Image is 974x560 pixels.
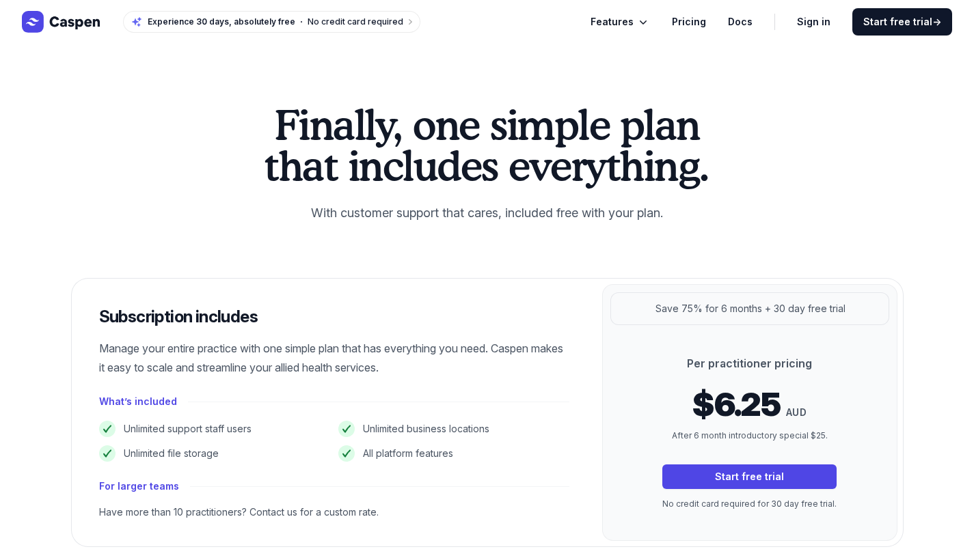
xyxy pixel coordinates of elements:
[99,421,330,437] li: Unlimited support staff users
[852,8,952,36] a: Start free trial
[338,421,569,437] li: Unlimited business locations
[863,15,941,29] span: Start free trial
[662,355,837,372] p: Per practitioner pricing
[692,388,781,421] span: $6.25
[662,464,837,489] a: Start free trial
[258,202,717,224] p: With customer support that cares, included free with your plan.
[662,497,837,511] p: No credit card required for 30 day free trial.
[99,393,177,410] h4: What’s included
[786,404,807,421] span: AUD
[728,14,753,30] a: Docs
[99,306,569,328] h3: Subscription includes
[148,16,295,27] span: Experience 30 days, absolutely free
[99,478,179,494] h4: For larger teams
[99,339,569,377] p: Manage your entire practice with one simple plan that has everything you need. Caspen makes it ea...
[797,14,830,30] a: Sign in
[672,14,706,30] a: Pricing
[932,16,941,27] span: →
[591,14,634,30] span: Features
[662,429,837,443] p: After 6 month introductory special $25.
[99,505,569,519] div: Have more than 10 practitioners? Contact us for a custom rate.
[258,104,717,186] h2: Finally, one simple plan that includes everything.
[338,445,569,462] li: All platform features
[655,300,846,317] p: Save 75% for 6 months + 30 day free trial
[123,11,420,33] a: Experience 30 days, absolutely freeNo credit card required
[308,16,403,27] span: No credit card required
[99,445,330,462] li: Unlimited file storage
[591,14,650,30] button: Features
